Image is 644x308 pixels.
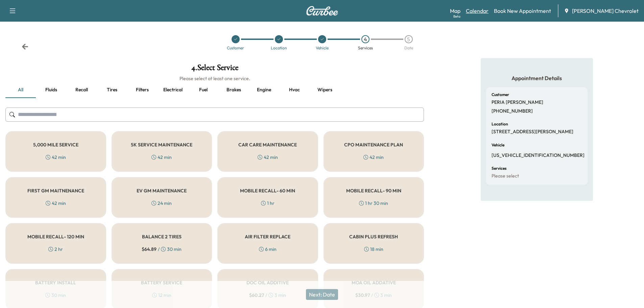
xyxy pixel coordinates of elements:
button: all [5,82,36,98]
span: [PERSON_NAME] Chevrolet [572,7,639,15]
h6: Please select at least one service. [5,75,424,82]
button: Filters [127,82,158,98]
h5: 5,000 MILE SERVICE [33,142,78,147]
h5: BATTERY INSTALL [35,280,76,285]
span: $ 64.89 [142,246,157,253]
div: Back [22,43,28,50]
div: 42 min [46,154,66,161]
div: 2 hr [48,246,63,253]
h6: Customer [492,93,509,97]
div: 42 min [258,154,278,161]
div: 1 hr 30 min [359,200,388,207]
h5: AIR FILTER REPLACE [245,234,290,239]
div: 42 min [46,200,66,207]
h5: CABIN PLUS REFRESH [349,234,398,239]
div: 18 min [364,246,383,253]
h5: DOC OIL ADDITIVE [246,280,289,285]
div: Customer [227,46,244,50]
div: / 30 min [142,246,182,253]
p: [US_VEHICLE_IDENTIFICATION_NUMBER] [492,152,585,159]
p: [STREET_ADDRESS][PERSON_NAME] [492,129,573,135]
h6: Vehicle [492,143,504,147]
div: 6 min [259,246,277,253]
p: PERIA [PERSON_NAME] [492,99,543,105]
h5: BATTERY SERVICE [141,280,182,285]
h6: Services [492,166,506,170]
h5: MOA OIL ADDATIVE [352,280,396,285]
h1: 4 . Select Service [5,64,424,75]
div: 24 min [151,200,172,207]
div: 1 hr [261,200,275,207]
h5: MOBILE RECALL- 60 MIN [240,188,295,193]
div: 42 min [151,154,172,161]
button: Brakes [218,82,249,98]
button: Fluids [36,82,66,98]
div: Date [404,46,413,50]
button: Engine [249,82,279,98]
h5: CPO MAINTENANCE PLAN [344,142,403,147]
button: Wipers [310,82,340,98]
button: Hvac [279,82,310,98]
div: Services [358,46,373,50]
button: Tires [97,82,127,98]
h5: FIRST GM MAITNENANCE [27,188,84,193]
div: basic tabs example [5,82,424,98]
h6: Location [492,122,508,126]
h5: Appointment Details [486,74,588,82]
div: Location [271,46,287,50]
button: Electrical [158,82,188,98]
div: 5 [405,35,413,43]
div: 4 [361,35,369,43]
button: Fuel [188,82,218,98]
a: Book New Appointment [494,7,551,15]
button: Recall [66,82,97,98]
img: Curbee Logo [306,6,338,16]
div: 42 min [363,154,384,161]
h5: EV GM MAINTENANCE [137,188,187,193]
a: MapBeta [450,7,460,15]
p: [PHONE_NUMBER] [492,108,533,114]
h5: CAR CARE MAINTENANCE [238,142,297,147]
h5: 5K SERVICE MAINTENANCE [131,142,192,147]
p: Please select [492,173,519,179]
a: Calendar [466,7,488,15]
h5: MOBILE RECALL- 90 MIN [346,188,401,193]
div: Beta [453,14,460,19]
h5: MOBILE RECALL- 120 MIN [27,234,84,239]
h5: BALANCE 2 TIRES [142,234,182,239]
div: Vehicle [316,46,329,50]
